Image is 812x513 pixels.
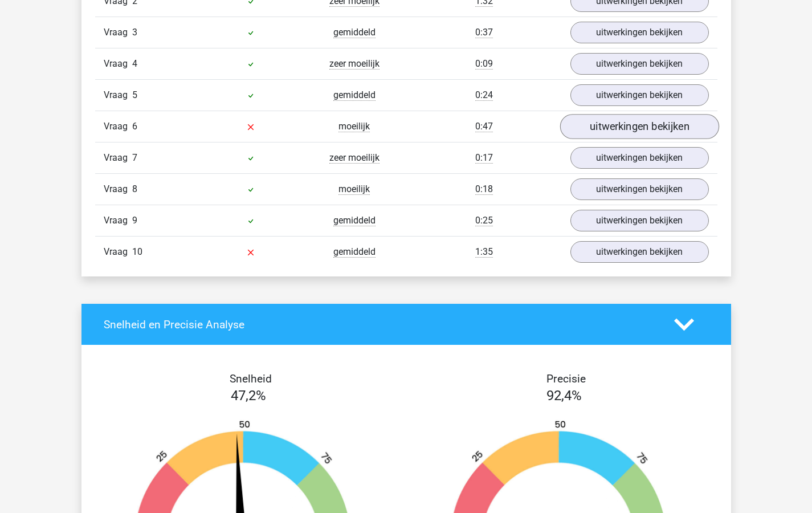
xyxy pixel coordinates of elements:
span: Vraag [104,120,132,133]
span: 5 [132,89,137,100]
span: 0:09 [475,58,493,70]
a: uitwerkingen bekijken [570,178,709,200]
span: zeer moeilijk [329,58,380,70]
span: 10 [132,246,142,257]
a: uitwerkingen bekijken [570,210,709,231]
span: gemiddeld [333,215,376,226]
span: 0:37 [475,27,493,38]
span: 9 [132,215,137,226]
span: moeilijk [338,184,370,195]
span: 3 [132,27,137,38]
span: moeilijk [338,121,370,132]
a: uitwerkingen bekijken [560,115,719,140]
span: Vraag [104,245,132,259]
span: Vraag [104,57,132,71]
span: 0:25 [475,215,493,226]
span: gemiddeld [333,89,376,101]
span: 6 [132,121,137,132]
span: 0:17 [475,152,493,164]
span: Vraag [104,88,132,102]
span: gemiddeld [333,246,376,258]
span: 7 [132,152,137,163]
span: Vraag [104,151,132,165]
span: 0:24 [475,89,493,101]
a: uitwerkingen bekijken [570,84,709,106]
span: 0:18 [475,184,493,195]
a: uitwerkingen bekijken [570,147,709,169]
a: uitwerkingen bekijken [570,53,709,75]
span: zeer moeilijk [329,152,380,164]
span: 8 [132,184,137,194]
span: 1:35 [475,246,493,258]
h4: Snelheid [104,372,398,385]
a: uitwerkingen bekijken [570,22,709,43]
h4: Precisie [419,372,713,385]
span: Vraag [104,26,132,39]
a: uitwerkingen bekijken [570,241,709,263]
span: Vraag [104,214,132,227]
span: gemiddeld [333,27,376,38]
span: 92,4% [546,388,582,404]
span: 4 [132,58,137,69]
h4: Snelheid en Precisie Analyse [104,318,657,331]
span: 0:47 [475,121,493,132]
span: 47,2% [231,388,266,404]
span: Vraag [104,182,132,196]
